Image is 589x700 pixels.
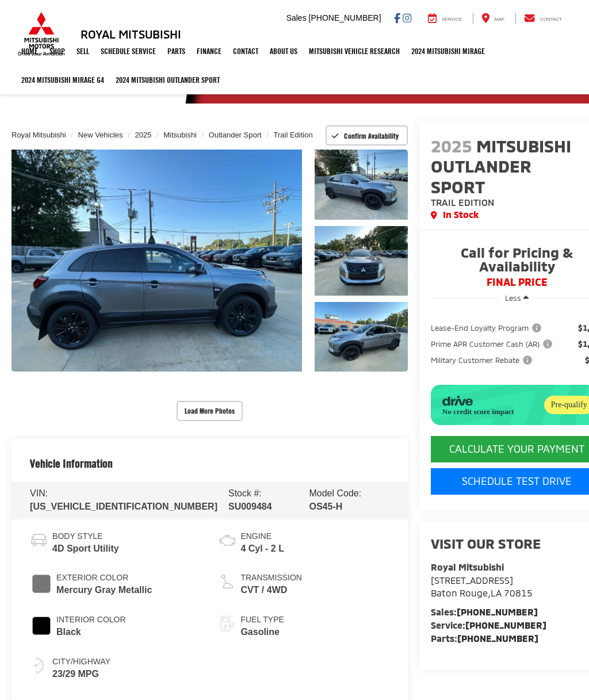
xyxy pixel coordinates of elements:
a: Contact [515,13,571,24]
span: CVT / 4WD [240,584,302,597]
button: Military Customer Rebate [431,354,536,366]
strong: Parts: [431,633,538,644]
a: Expand Photo 0 [12,150,302,372]
span: 70815 [504,587,533,598]
a: Mitsubishi Vehicle Research [303,37,406,66]
a: Sell [71,37,95,66]
span: LA [491,587,502,598]
a: Facebook: Click to visit our Facebook page [394,13,400,22]
img: Mitsubishi [16,12,67,56]
span: [STREET_ADDRESS] [431,575,513,586]
button: Lease-End Loyalty Program [431,322,545,334]
span: VIN: [30,488,48,498]
span: Mercury Gray Metallic [56,584,152,597]
span: Mitsubishi Outlander Sport [431,135,571,196]
img: 2025 Mitsubishi Outlander Sport Trail Edition [9,150,305,372]
button: Less [499,288,534,308]
span: In Stock [443,208,479,221]
a: Parts: Opens in a new tab [162,37,191,66]
span: Gasoline [240,626,284,639]
a: [PHONE_NUMBER] [457,633,538,644]
a: Finance [191,37,227,66]
a: Royal Mitsubishi [12,131,66,139]
span: Service [442,17,462,22]
a: [PHONE_NUMBER] [465,619,546,630]
a: Trail Edition [274,131,313,139]
span: 4D Sport Utility [52,542,119,556]
span: Confirm Availability [344,131,399,140]
img: Fuel Economy [30,656,48,675]
span: Prime APR Customer Cash (AR) [431,338,554,350]
span: Transmission [240,572,302,584]
a: 2024 Mitsubishi Mirage G4 [16,66,110,94]
span: City/Highway [52,656,110,668]
span: Baton Rouge [431,587,488,598]
span: #757774 [32,575,51,593]
strong: Royal Mitsubishi [431,561,504,572]
span: 23/29 MPG [52,668,110,681]
a: Contact [227,37,264,66]
h3: Royal Mitsubishi [81,28,181,40]
span: Stock #: [228,488,262,498]
a: Expand Photo 2 [315,226,408,296]
a: [PHONE_NUMBER] [457,606,538,617]
span: [US_VEHICLE_IDENTIFICATION_NUMBER] [30,502,217,511]
button: Confirm Availability [326,125,408,146]
span: , [431,587,533,598]
a: Map [473,13,513,24]
span: Body Style [52,531,119,542]
span: Sales [286,13,307,22]
img: 2025 Mitsubishi Outlander Sport Trail Edition [314,301,409,372]
span: Lease-End Loyalty Program [431,322,544,334]
span: Contact [540,17,562,22]
a: Instagram: Click to visit our Instagram page [403,13,411,22]
span: 4 Cyl - 2 L [240,542,284,556]
span: Interior Color [56,614,126,626]
a: 2025 [135,131,151,139]
a: Shop [44,37,71,66]
span: Military Customer Rebate [431,354,534,366]
a: Expand Photo 1 [315,150,408,219]
a: New Vehicles [78,131,123,139]
span: [PHONE_NUMBER] [309,13,381,22]
span: Engine [240,531,284,542]
button: Load More Photos [177,401,243,421]
a: Expand Photo 3 [315,302,408,372]
h2: Vehicle Information [30,457,113,470]
a: Home [16,37,44,66]
a: About Us [264,37,303,66]
span: Trail Edition [431,197,494,208]
a: Outlander Sport [209,131,262,139]
img: 2025 Mitsubishi Outlander Sport Trail Edition [314,149,409,220]
a: Schedule Service: Opens in a new tab [95,37,162,66]
a: Mitsubishi [163,131,197,139]
strong: Service: [431,619,546,630]
button: Prime APR Customer Cash (AR) [431,338,556,350]
span: SU009484 [228,502,272,511]
span: Map [495,17,504,22]
span: Model Code: [309,488,361,498]
span: Exterior Color [56,572,152,584]
a: 2024 Mitsubishi Outlander SPORT [110,66,225,94]
a: [STREET_ADDRESS] Baton Rouge,LA 70815 [431,575,533,599]
a: Service [419,13,471,24]
strong: Sales: [431,606,538,617]
span: Fuel Type [240,614,284,626]
a: 2024 Mitsubishi Mirage [406,37,491,66]
img: 2025 Mitsubishi Outlander Sport Trail Edition [314,225,409,296]
span: #000000 [32,617,51,635]
span: 2025 [431,135,472,156]
span: Black [56,626,126,639]
span: Less [505,293,521,303]
span: OS45-H [309,502,342,511]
